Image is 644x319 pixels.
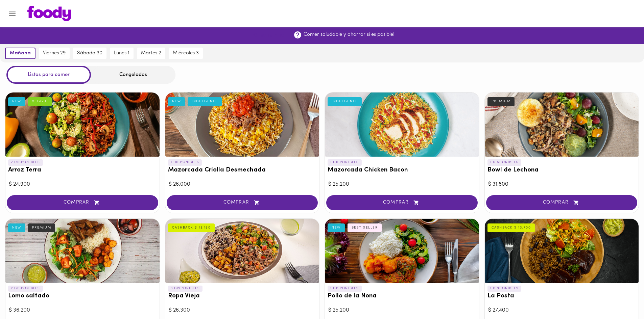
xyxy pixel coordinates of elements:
[250,30,288,41] button: ¡Suscribirme!
[487,293,636,300] h3: La Posta
[168,223,215,232] div: CASHBACK $ 13.150
[27,6,71,21] img: logo.png
[141,50,161,56] span: martes 2
[485,92,639,157] div: Bowl de Lechona
[5,219,160,283] div: Lomo saltado
[487,167,636,174] h3: Bowl de Lechona
[253,32,286,39] span: ¡Suscribirme!
[173,50,199,56] span: miércoles 3
[8,293,157,300] h3: Lomo saltado
[167,195,318,210] button: COMPRAR
[9,307,156,314] div: $ 36.200
[335,200,469,206] span: COMPRAR
[43,50,66,56] span: viernes 29
[4,5,21,22] button: Menu
[8,97,25,106] div: NEW
[110,48,134,59] button: lunes 1
[328,286,362,292] p: 1 DISPONIBLES
[168,286,203,292] p: 3 DISPONIBLES
[328,97,362,106] div: INDULGENTE
[328,181,476,188] div: $ 25.200
[8,167,157,174] h3: Arroz Terra
[8,159,43,165] p: 2 DISPONIBLES
[5,92,160,157] div: Arroz Terra
[495,200,629,206] span: COMPRAR
[169,48,203,59] button: miércoles 3
[326,195,478,210] button: COMPRAR
[487,159,522,165] p: 1 DISPONIBLES
[348,223,382,232] div: BEST SELLER
[6,66,91,84] div: Listos para comer
[10,50,31,56] span: mañana
[605,280,637,312] iframe: Messagebird Livechat Widget
[487,286,522,292] p: 1 DISPONIBLES
[168,97,185,106] div: NEW
[328,159,362,165] p: 1 DISPONIBLES
[487,97,515,106] div: PREMIUM
[7,195,158,210] button: COMPRAR
[325,219,479,283] div: Pollo de la Nona
[488,181,636,188] div: $ 31.800
[28,97,52,106] div: VEGGIE
[15,200,150,206] span: COMPRAR
[168,167,317,174] h3: Mazorcada Criolla Desmechada
[487,223,535,232] div: CASHBACK $ 13.700
[9,181,156,188] div: $ 24.900
[328,293,476,300] h3: Pollo de la Nona
[175,200,310,206] span: COMPRAR
[328,223,345,232] div: NEW
[188,97,222,106] div: INDULGENTE
[328,167,476,174] h3: Mazorcada Chicken Bacon
[169,181,316,188] div: $ 26.000
[304,31,395,38] p: Comer saludable y ahorrar si es posible!
[8,286,43,292] p: 2 DISPONIBLES
[488,307,636,314] div: $ 27.400
[28,223,55,232] div: PREMIUM
[8,223,25,232] div: NEW
[165,219,319,283] div: Ropa Vieja
[91,66,175,84] div: Congelados
[485,219,639,283] div: La Posta
[165,92,319,157] div: Mazorcada Criolla Desmechada
[5,48,35,59] button: mañana
[77,50,102,56] span: sábado 30
[114,50,129,56] span: lunes 1
[486,195,638,210] button: COMPRAR
[39,48,70,59] button: viernes 29
[169,307,316,314] div: $ 26.300
[73,48,106,59] button: sábado 30
[168,159,202,165] p: 1 DISPONIBLES
[325,92,479,157] div: Mazorcada Chicken Bacon
[168,293,317,300] h3: Ropa Vieja
[328,307,476,314] div: $ 25.200
[137,48,165,59] button: martes 2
